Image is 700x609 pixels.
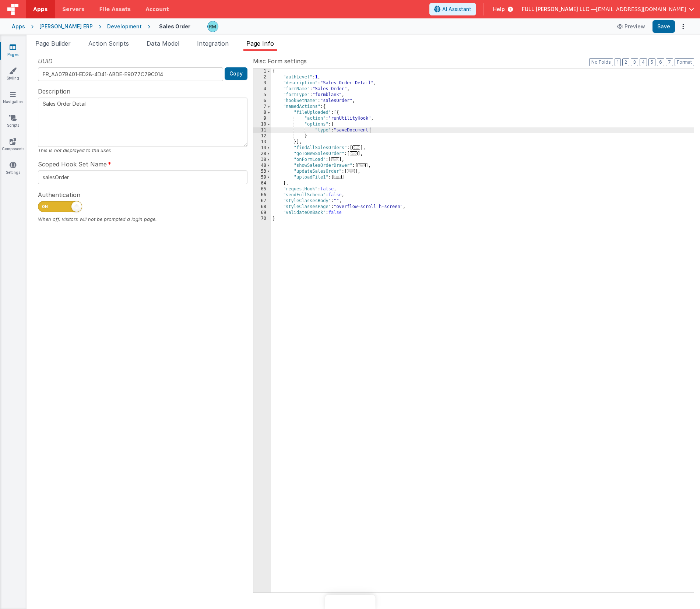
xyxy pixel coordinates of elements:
[35,40,71,47] span: Page Builder
[197,40,229,47] span: Integration
[253,139,271,145] div: 13
[253,122,271,127] div: 10
[253,198,271,204] div: 67
[253,57,307,66] span: Misc Form settings
[38,190,80,199] span: Authentication
[334,175,342,179] span: ...
[596,6,686,13] span: [EMAIL_ADDRESS][DOMAIN_NAME]
[39,23,93,30] div: [PERSON_NAME] ERP
[253,204,271,210] div: 68
[253,127,271,133] div: 11
[253,210,271,216] div: 69
[678,21,688,32] button: Options
[648,58,655,66] button: 5
[613,21,650,32] button: Preview
[253,186,271,192] div: 65
[253,133,271,139] div: 12
[429,3,476,15] button: AI Assistant
[615,58,621,66] button: 1
[159,24,190,29] h4: Sales Order
[253,116,271,122] div: 9
[350,151,358,155] span: ...
[589,58,613,66] button: No Folds
[253,98,271,104] div: 6
[33,6,48,13] span: Apps
[253,92,271,98] div: 5
[652,20,675,33] button: Save
[99,6,131,13] span: File Assets
[352,145,360,149] span: ...
[38,147,247,154] div: This is not displayed to the user.
[107,23,142,30] div: Development
[347,169,355,173] span: ...
[442,6,471,13] span: AI Assistant
[253,80,271,86] div: 3
[253,175,271,180] div: 59
[38,160,107,169] span: Scoped Hook Set Name
[522,6,596,13] span: FULL [PERSON_NAME] LLC —
[657,58,664,66] button: 6
[225,67,247,80] button: Copy
[253,163,271,169] div: 48
[38,216,247,223] div: When off, visitors will not be prompted a login page.
[253,157,271,163] div: 38
[640,58,647,66] button: 4
[358,163,366,167] span: ...
[208,21,218,32] img: b13c88abc1fc393ceceb84a58fc04ef4
[253,180,271,186] div: 64
[631,58,638,66] button: 3
[522,6,694,13] button: FULL [PERSON_NAME] LLC — [EMAIL_ADDRESS][DOMAIN_NAME]
[88,40,129,47] span: Action Scripts
[253,192,271,198] div: 66
[246,40,274,47] span: Page Info
[147,40,179,47] span: Data Model
[253,86,271,92] div: 4
[253,151,271,157] div: 28
[253,216,271,222] div: 70
[38,57,53,66] span: UUID
[253,110,271,116] div: 8
[38,87,70,96] span: Description
[331,157,339,161] span: ...
[253,169,271,175] div: 53
[622,58,629,66] button: 2
[253,104,271,110] div: 7
[253,74,271,80] div: 2
[675,58,694,66] button: Format
[253,145,271,151] div: 14
[62,6,84,13] span: Servers
[12,23,25,30] div: Apps
[666,58,673,66] button: 7
[493,6,505,13] span: Help
[253,68,271,74] div: 1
